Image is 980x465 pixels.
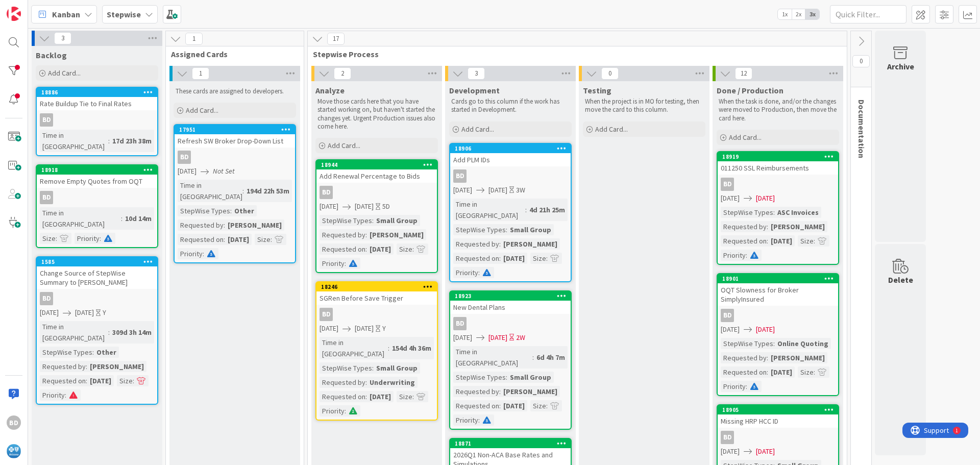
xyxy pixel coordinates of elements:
span: Analyze [315,85,345,95]
div: StepWise Types [453,372,506,383]
div: [PERSON_NAME] [768,352,827,363]
span: : [746,381,747,392]
span: Add Card... [328,141,360,150]
div: 18918 [37,165,157,175]
div: 18901 [722,275,838,282]
div: Requested on [320,243,365,255]
p: Cards go to this column if the work has started in Development. [451,97,570,114]
div: [PERSON_NAME] [501,238,560,250]
span: : [224,219,225,231]
div: BD [7,415,21,430]
div: 18901 [718,274,838,283]
span: : [92,347,94,358]
span: : [546,253,548,264]
div: 309d 3h 14m [110,327,154,338]
a: 17951Refresh SW Broker Drop-Down ListBD[DATE]Not SetTime in [GEOGRAPHIC_DATA]:194d 22h 53mStepWis... [174,124,296,263]
div: ASC Invoices [775,207,821,218]
div: BD [316,308,437,321]
span: : [372,362,374,374]
a: 18901OQT Slowness for Broker SimplyInsuredBD[DATE][DATE]StepWise Types:Online QuotingRequested by... [717,273,839,396]
div: 18906Add PLM IDs [450,144,571,166]
div: BD [37,191,157,204]
span: Add Card... [595,125,628,134]
div: StepWise Types [453,224,506,235]
span: : [478,414,480,426]
span: 0 [601,67,619,80]
span: Add Card... [186,106,218,115]
span: 12 [735,67,752,80]
span: [DATE] [721,193,740,204]
div: BD [40,191,53,204]
span: : [203,248,204,259]
div: [DATE] [225,234,252,245]
span: [DATE] [320,323,338,334]
div: Time in [GEOGRAPHIC_DATA] [320,337,388,359]
div: BD [320,308,333,321]
span: : [773,207,775,218]
a: 18886Rate Buildup Tie to Final RatesBDTime in [GEOGRAPHIC_DATA]:17d 23h 38m [36,87,158,156]
span: Add Card... [48,68,81,78]
div: BD [721,309,734,322]
div: Size [530,400,546,411]
img: avatar [7,444,21,458]
div: 6d 4h 7m [534,352,568,363]
div: 011250 SSL Reimbursements [718,161,838,175]
span: Support [21,2,46,14]
div: Small Group [374,362,420,374]
div: Add Renewal Percentage to Bids [316,169,437,183]
div: Delete [888,274,913,286]
div: BD [40,113,53,127]
div: Requested on [453,253,499,264]
div: 18886 [41,89,157,96]
div: 1 [53,4,56,12]
div: 18886 [37,88,157,97]
a: 18906Add PLM IDsBD[DATE][DATE]3WTime in [GEOGRAPHIC_DATA]:4d 21h 25mStepWise Types:Small GroupReq... [449,143,572,282]
div: [DATE] [501,400,527,411]
div: BD [450,317,571,330]
div: Requested by [721,352,767,363]
span: : [532,352,534,363]
span: [DATE] [355,323,374,334]
span: Add Card... [729,133,762,142]
a: 18919011250 SSL ReimbursementsBD[DATE][DATE]StepWise Types:ASC InvoicesRequested by:[PERSON_NAME]... [717,151,839,265]
div: 17951 [175,125,295,134]
div: [DATE] [87,375,114,386]
span: [DATE] [453,185,472,195]
p: Move those cards here that you have started working on, but haven't started the changes yet. Urge... [317,97,436,131]
div: BD [175,151,295,164]
span: : [345,405,346,417]
a: 1585Change Source of StepWise Summary to [PERSON_NAME]BD[DATE][DATE]YTime in [GEOGRAPHIC_DATA]:30... [36,256,158,405]
div: Priority [178,248,203,259]
span: : [746,250,747,261]
b: Stepwise [107,9,141,19]
div: Priority [40,389,65,401]
div: 1585 [37,257,157,266]
div: Time in [GEOGRAPHIC_DATA] [40,207,121,230]
div: Other [94,347,119,358]
span: : [230,205,232,216]
div: Requested by [320,229,365,240]
span: : [499,386,501,397]
div: [DATE] [367,243,394,255]
div: Missing HRP HCC ID [718,414,838,428]
a: 18923New Dental PlansBD[DATE][DATE]2WTime in [GEOGRAPHIC_DATA]:6d 4h 7mStepWise Types:Small Group... [449,290,572,430]
a: 18944Add Renewal Percentage to BidsBD[DATE][DATE]5DStepWise Types:Small GroupRequested by:[PERSON... [315,159,438,273]
span: [DATE] [756,193,775,204]
span: 0 [852,55,870,67]
div: 1585Change Source of StepWise Summary to [PERSON_NAME] [37,257,157,289]
div: 18906 [455,145,571,152]
span: : [773,338,775,349]
div: 18906 [450,144,571,153]
span: : [56,233,57,244]
span: : [271,234,272,245]
span: : [814,366,815,378]
div: BD [178,151,191,164]
div: Requested by [178,219,224,231]
div: 18919011250 SSL Reimbursements [718,152,838,175]
div: [PERSON_NAME] [87,361,146,372]
div: 18919 [722,153,838,160]
div: 1585 [41,258,157,265]
div: Requested on [320,391,365,402]
span: [DATE] [721,324,740,335]
div: 3W [516,185,525,195]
